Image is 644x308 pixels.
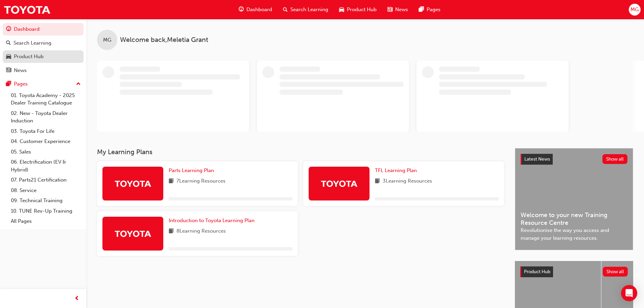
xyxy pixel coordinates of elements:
[339,5,344,14] span: car-icon
[14,39,51,47] div: Search Learning
[103,36,111,44] span: MG
[169,177,174,186] span: book-icon
[283,5,288,14] span: search-icon
[427,6,440,14] span: Pages
[8,90,84,108] a: 01. Toyota Academy - 2025 Dealer Training Catalogue
[6,68,11,74] span: news-icon
[602,154,628,164] button: Show all
[97,148,504,156] h3: My Learning Plans
[419,5,424,14] span: pages-icon
[120,36,208,44] span: Welcome back , Meletia Grant
[239,5,244,14] span: guage-icon
[395,6,408,14] span: News
[6,81,11,87] span: pages-icon
[524,269,550,275] span: Product Hub
[3,2,51,17] img: Trak
[76,80,81,89] span: up-icon
[246,6,272,14] span: Dashboard
[515,148,633,250] a: Latest NewsShow allWelcome to your new Training Resource CentreRevolutionise the way you access a...
[3,50,84,63] a: Product Hub
[382,3,413,17] a: news-iconNews
[8,108,84,126] a: 02. New - Toyota Dealer Induction
[169,227,174,236] span: book-icon
[375,167,420,174] a: TFL Learning Plan
[3,37,84,49] a: Search Learning
[375,177,380,186] span: book-icon
[3,23,84,35] a: Dashboard
[3,78,84,90] button: Pages
[603,267,628,277] button: Show all
[169,167,214,173] span: Parts Learning Plan
[14,53,44,61] div: Product Hub
[176,227,226,236] span: 8 Learning Resources
[334,3,382,17] a: car-iconProduct Hub
[621,285,637,301] div: Open Intercom Messenger
[8,136,84,147] a: 04. Customer Experience
[114,177,151,189] img: Trak
[387,5,392,14] span: news-icon
[169,217,255,223] span: Introduction to Toyota Learning Plan
[74,294,79,303] span: prev-icon
[14,67,27,74] div: News
[290,6,328,14] span: Search Learning
[176,177,225,186] span: 7 Learning Resources
[520,266,628,277] a: Product HubShow all
[521,227,627,242] span: Revolutionise the way you access and manage your learning resources.
[375,167,417,173] span: TFL Learning Plan
[6,40,11,46] span: search-icon
[347,6,377,14] span: Product Hub
[8,216,84,227] a: All Pages
[6,54,11,60] span: car-icon
[630,6,639,14] span: MG
[169,167,217,174] a: Parts Learning Plan
[233,3,278,17] a: guage-iconDashboard
[8,157,84,175] a: 06. Electrification (EV & Hybrid)
[14,80,28,88] div: Pages
[524,156,550,162] span: Latest News
[114,228,151,239] img: Trak
[629,4,641,16] button: MG
[8,175,84,185] a: 07. Parts21 Certification
[278,3,334,17] a: search-iconSearch Learning
[8,126,84,137] a: 03. Toyota For Life
[8,195,84,206] a: 09. Technical Training
[169,217,257,224] a: Introduction to Toyota Learning Plan
[521,211,627,227] span: Welcome to your new Training Resource Centre
[320,177,358,189] img: Trak
[8,206,84,216] a: 10. TUNE Rev-Up Training
[6,26,11,32] span: guage-icon
[8,147,84,157] a: 05. Sales
[521,154,627,165] a: Latest NewsShow all
[8,185,84,196] a: 08. Service
[383,177,432,186] span: 3 Learning Resources
[3,22,84,78] button: DashboardSearch LearningProduct HubNews
[3,64,84,77] a: News
[413,3,446,17] a: pages-iconPages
